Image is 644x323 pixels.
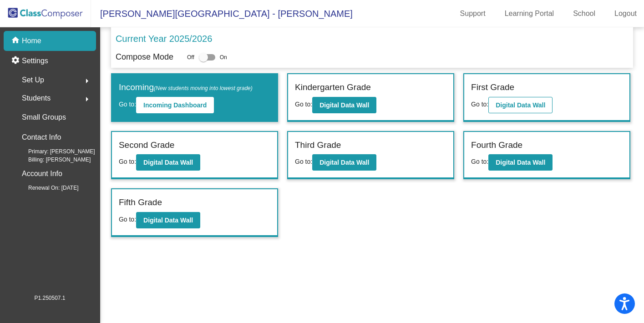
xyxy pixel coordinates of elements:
label: Fourth Grade [471,139,522,152]
label: Kindergarten Grade [295,81,371,94]
mat-icon: arrow_right [81,94,92,105]
span: (New students moving into lowest grade) [154,85,253,91]
span: Go to: [295,101,312,108]
span: Go to: [471,101,488,108]
b: Digital Data Wall [143,159,193,166]
a: Logout [607,6,644,21]
span: On [220,53,227,61]
label: Incoming [119,81,253,94]
span: Billing: [PERSON_NAME] [14,156,91,164]
a: Support [453,6,493,21]
span: Go to: [119,101,136,108]
b: Digital Data Wall [143,217,193,224]
button: Digital Data Wall [136,212,200,228]
span: Students [22,92,51,105]
span: Off [187,53,194,61]
p: Current Year 2025/2026 [116,32,212,45]
span: Go to: [295,158,312,165]
b: Incoming Dashboard [143,101,207,109]
p: Account Info [22,167,62,180]
span: Set Up [22,74,44,86]
p: Contact Info [22,131,61,144]
button: Digital Data Wall [136,154,200,171]
label: First Grade [471,81,514,94]
button: Digital Data Wall [312,97,376,113]
span: [PERSON_NAME][GEOGRAPHIC_DATA] - [PERSON_NAME] [91,6,353,21]
span: Primary: [PERSON_NAME] [14,147,95,156]
p: Compose Mode [116,51,173,63]
p: Settings [22,56,48,66]
mat-icon: home [11,35,22,46]
a: School [566,6,603,21]
label: Fifth Grade [119,196,162,209]
span: Go to: [471,158,488,165]
span: Renewal On: [DATE] [14,184,78,192]
b: Digital Data Wall [496,101,545,109]
span: Go to: [119,158,136,165]
button: Incoming Dashboard [136,97,214,113]
mat-icon: arrow_right [81,76,92,86]
b: Digital Data Wall [319,101,369,109]
b: Digital Data Wall [319,159,369,166]
mat-icon: settings [11,56,22,66]
label: Second Grade [119,139,175,152]
a: Learning Portal [497,6,562,21]
label: Third Grade [295,139,341,152]
p: Small Groups [22,111,66,124]
span: Go to: [119,216,136,223]
button: Digital Data Wall [312,154,376,171]
button: Digital Data Wall [488,97,553,113]
b: Digital Data Wall [496,159,545,166]
button: Digital Data Wall [488,154,553,171]
p: Home [22,35,41,46]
